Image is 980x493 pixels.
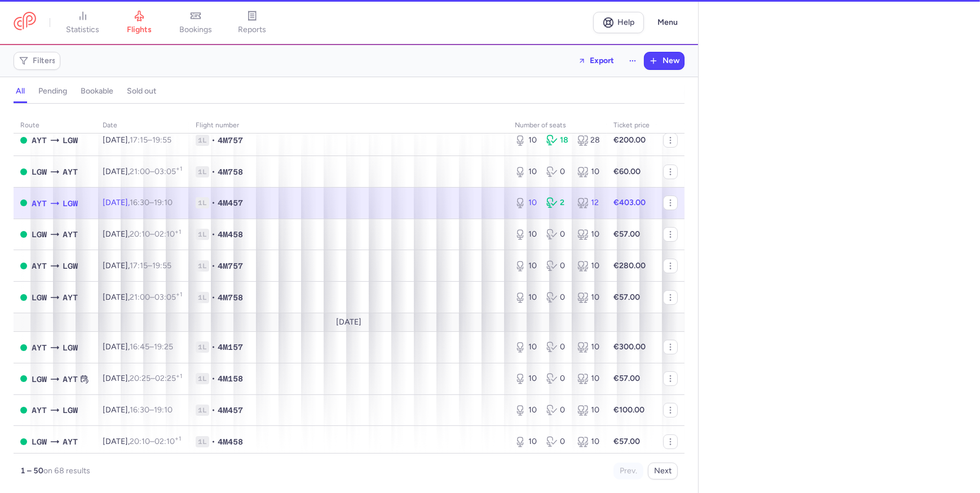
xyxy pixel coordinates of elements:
[103,374,182,383] span: [DATE],
[196,229,209,240] span: 1L
[175,435,181,442] sup: +1
[32,373,47,385] span: LGW
[130,405,173,415] span: –
[577,341,600,353] div: 10
[14,117,96,134] th: route
[130,135,148,145] time: 17:15
[16,86,25,96] h4: all
[32,228,47,241] span: LGW
[130,229,181,239] span: –
[127,25,152,35] span: flights
[613,437,640,446] strong: €57.00
[211,373,215,384] span: •
[63,436,78,448] span: AYT
[154,198,173,207] time: 19:10
[211,436,215,447] span: •
[32,436,47,448] span: LGW
[196,260,209,272] span: 1L
[515,166,537,177] div: 10
[154,342,173,352] time: 19:25
[613,374,640,383] strong: €57.00
[218,405,243,416] span: 4M457
[613,405,644,415] strong: €100.00
[175,228,181,236] sup: +1
[130,135,171,145] span: –
[32,404,47,416] span: AYT
[32,341,47,354] span: AYT
[577,405,600,416] div: 10
[63,228,78,241] span: AYT
[196,341,209,353] span: 1L
[130,198,149,207] time: 16:30
[577,373,600,384] div: 10
[515,135,537,146] div: 10
[613,135,646,145] strong: €200.00
[32,291,47,304] span: LGW
[613,292,640,302] strong: €57.00
[130,437,150,446] time: 20:10
[613,167,641,176] strong: €60.00
[127,86,156,96] h4: sold out
[211,229,215,240] span: •
[67,25,100,35] span: statistics
[154,437,181,446] time: 02:10
[546,260,569,272] div: 0
[613,198,646,207] strong: €403.00
[63,260,78,272] span: LGW
[154,292,182,302] time: 03:05
[152,261,171,270] time: 19:55
[130,342,173,352] span: –
[577,229,600,240] div: 10
[546,341,569,353] div: 0
[211,341,215,353] span: •
[546,166,569,177] div: 0
[55,10,111,35] a: statistics
[515,197,537,208] div: 10
[218,229,243,240] span: 4M458
[211,405,215,416] span: •
[103,342,173,352] span: [DATE],
[14,52,60,69] button: Filters
[515,292,537,303] div: 10
[571,52,621,70] button: Export
[218,260,243,272] span: 4M757
[96,117,189,134] th: date
[577,166,600,177] div: 10
[651,12,685,33] button: Menu
[238,25,266,35] span: reports
[130,261,148,270] time: 17:15
[196,373,209,384] span: 1L
[130,437,181,446] span: –
[152,135,171,145] time: 19:55
[196,166,209,177] span: 1L
[103,167,182,176] span: [DATE],
[154,229,181,239] time: 02:10
[218,166,243,177] span: 4M758
[130,167,182,176] span: –
[154,405,173,415] time: 19:10
[196,135,209,146] span: 1L
[590,56,614,65] span: Export
[211,197,215,208] span: •
[130,167,150,176] time: 21:00
[196,292,209,303] span: 1L
[218,436,243,447] span: 4M458
[515,373,537,384] div: 10
[63,373,78,385] span: AYT
[337,318,362,327] span: [DATE]
[130,292,182,302] span: –
[155,374,182,383] time: 02:25
[63,166,78,178] span: AYT
[515,229,537,240] div: 10
[32,166,47,178] span: LGW
[515,341,537,353] div: 10
[63,291,78,304] span: AYT
[577,292,600,303] div: 10
[211,166,215,177] span: •
[211,292,215,303] span: •
[613,463,643,479] button: Prev.
[103,229,181,239] span: [DATE],
[211,135,215,146] span: •
[176,165,182,172] sup: +1
[224,10,280,35] a: reports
